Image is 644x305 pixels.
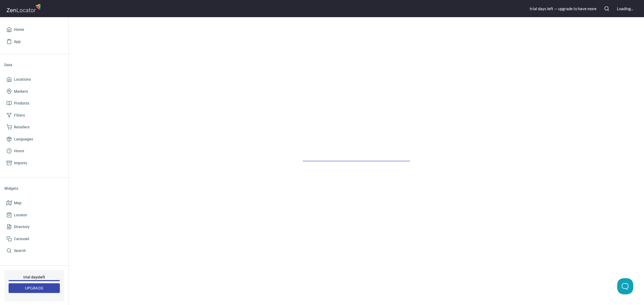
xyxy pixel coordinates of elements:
[601,3,613,14] button: Search
[14,112,25,119] span: Filters
[4,245,64,257] a: Search
[14,224,30,230] span: Directory
[14,88,28,95] span: Markers
[14,100,29,107] span: Products
[4,233,64,245] a: Carousel
[4,197,64,209] a: Map
[4,121,64,133] a: Retailers
[14,26,24,33] span: Home
[14,200,21,206] span: Map
[14,160,27,166] span: Imports
[14,136,33,143] span: Languages
[530,6,597,12] div: trial day s left — upgrade to have more
[4,24,64,36] a: Home
[4,85,64,98] a: Markers
[4,157,64,169] a: Imports
[4,209,64,221] a: Locator
[14,212,27,218] span: Locator
[4,58,64,71] li: Data
[6,2,42,14] img: zenlocator
[14,236,29,242] span: Carousel
[4,36,64,48] a: App
[4,182,64,195] li: Widgets
[4,221,64,233] a: Directory
[4,73,64,85] a: Locations
[4,97,64,109] a: Products
[14,247,26,254] span: Search
[9,274,60,280] h6: trial day s left
[14,76,31,83] span: Locations
[14,38,21,45] span: App
[617,6,633,12] div: Loading...
[9,283,60,293] button: Upgrade
[4,109,64,121] a: Filters
[14,148,24,154] span: Hours
[13,285,56,292] span: Upgrade
[14,124,30,131] span: Retailers
[617,278,633,294] iframe: Toggle Customer Support
[4,145,64,157] a: Hours
[4,133,64,145] a: Languages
